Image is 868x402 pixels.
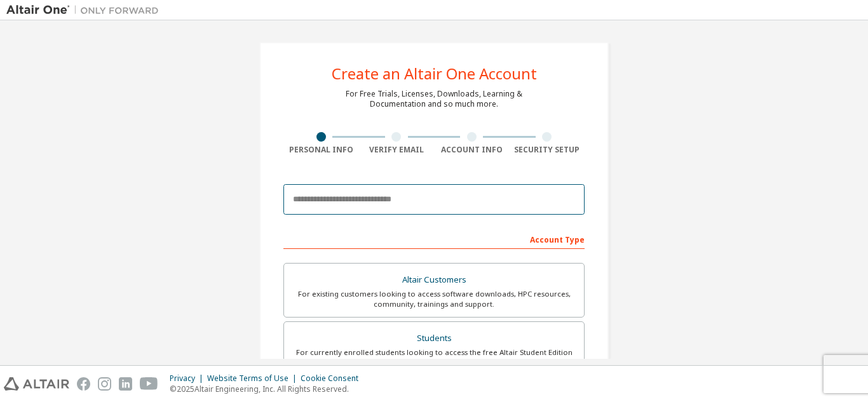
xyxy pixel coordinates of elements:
div: Students [292,330,576,347]
div: Cookie Consent [301,373,366,384]
img: linkedin.svg [119,377,132,391]
img: instagram.svg [98,377,111,391]
div: For existing customers looking to access software downloads, HPC resources, community, trainings ... [292,289,576,309]
div: For Free Trials, Licenses, Downloads, Learning & Documentation and so much more. [346,89,522,109]
p: © 2025 Altair Engineering, Inc. All Rights Reserved. [170,384,366,394]
div: Website Terms of Use [207,373,301,384]
img: Altair One [6,4,165,17]
img: youtube.svg [140,377,158,391]
div: For currently enrolled students looking to access the free Altair Student Edition bundle and all ... [292,347,576,368]
div: Create an Altair One Account [332,66,537,81]
div: Account Info [434,145,510,155]
div: Altair Customers [292,271,576,289]
div: Privacy [170,373,207,384]
div: Verify Email [359,145,435,155]
div: Personal Info [283,145,359,155]
div: Account Type [283,229,585,249]
div: Security Setup [510,145,585,155]
img: facebook.svg [77,377,90,391]
img: altair_logo.svg [4,377,69,391]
